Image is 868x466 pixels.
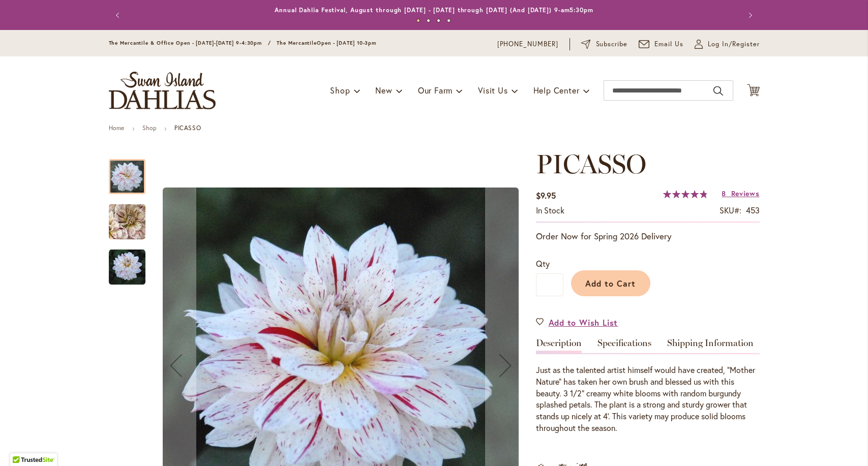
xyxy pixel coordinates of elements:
[142,124,157,132] a: Shop
[418,85,453,96] span: Our Farm
[416,19,420,22] button: 1 of 4
[536,364,760,434] div: Just as the talented artist himself would have created, "Mother Nature" has taken her own brush a...
[739,5,760,25] button: Next
[375,85,392,96] span: New
[109,5,129,25] button: Previous
[722,189,759,198] a: 8 Reviews
[654,39,683,49] span: Email Us
[536,338,760,434] div: Detailed Product Info
[427,19,430,22] button: 2 of 4
[536,317,618,328] a: Add to Wish List
[91,188,164,256] img: PICASSO
[746,205,760,216] div: 453
[536,148,646,180] span: PICASSO
[109,239,145,285] div: PICASSO
[109,124,125,132] a: Home
[437,19,440,22] button: 3 of 4
[597,338,651,353] a: Specifications
[663,190,708,198] div: 96%
[536,205,564,215] span: In stock
[109,149,156,194] div: PICASSO
[533,85,580,96] span: Help Center
[536,205,564,216] div: Availability
[585,278,636,289] span: Add to Cart
[549,317,618,328] span: Add to Wish List
[536,230,760,242] p: Order Now for Spring 2026 Delivery
[639,39,683,49] a: Email Us
[109,40,317,46] span: The Mercantile & Office Open - [DATE]-[DATE] 9-4:30pm / The Mercantile
[536,190,556,201] span: $9.95
[695,39,760,49] a: Log In/Register
[722,189,726,198] span: 8
[275,6,593,14] a: Annual Dahlia Festival, August through [DATE] - [DATE] through [DATE] (And [DATE]) 9-am5:30pm
[581,39,627,49] a: Subscribe
[109,249,145,286] img: PICASSO
[447,19,451,22] button: 4 of 4
[731,189,760,198] span: Reviews
[109,194,156,239] div: PICASSO
[536,338,582,353] a: Description
[536,258,550,269] span: Qty
[708,39,760,49] span: Log In/Register
[109,72,216,109] a: store logo
[497,39,559,49] a: [PHONE_NUMBER]
[720,205,741,215] strong: SKU
[571,270,650,296] button: Add to Cart
[330,85,350,96] span: Shop
[317,40,376,46] span: Open - [DATE] 10-3pm
[478,85,507,96] span: Visit Us
[667,338,754,353] a: Shipping Information
[596,39,628,49] span: Subscribe
[174,124,201,132] strong: PICASSO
